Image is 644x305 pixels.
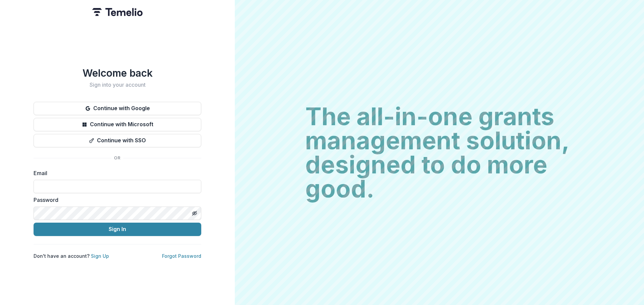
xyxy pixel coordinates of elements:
button: Continue with Microsoft [34,118,201,131]
button: Continue with SSO [34,134,201,147]
button: Continue with Google [34,102,201,115]
button: Toggle password visibility [189,208,200,219]
h1: Welcome back [34,67,201,79]
a: Sign Up [91,253,109,259]
label: Password [34,196,197,204]
label: Email [34,169,197,177]
button: Sign In [34,223,201,236]
img: Temelio [92,8,143,16]
p: Don't have an account? [34,252,109,259]
h2: Sign into your account [34,82,201,88]
a: Forgot Password [162,253,201,259]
